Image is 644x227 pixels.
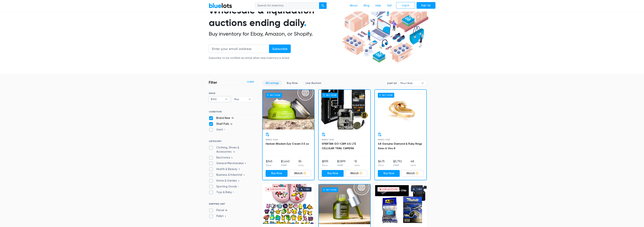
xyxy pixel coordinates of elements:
[209,92,254,95] h6: PRICE
[229,123,234,126] span: 12
[209,31,340,37] h2: Buy inventory for Ebay, Amazon, or Shopify.
[411,164,416,167] p: Units
[224,209,229,212] span: 89
[361,2,372,9] a: Blog
[419,80,427,86] b: ▾
[247,80,254,83] a: Clear
[209,208,229,212] label: Parcel
[337,164,346,167] p: MSRP
[319,184,370,224] a: Buy Now
[209,190,235,194] label: Toys & Baby
[354,164,360,167] p: Units
[374,184,427,224] a: Live Auction 1 bid
[322,187,338,192] h6: Buy Now
[237,185,240,188] span: 1
[393,164,402,167] p: MSRP
[384,2,395,9] a: Sell
[232,151,237,154] span: 72
[393,159,402,167] li: $3,792
[337,159,346,167] li: $1,899
[255,2,319,9] input: Search for inventory
[322,159,328,167] li: $595
[209,56,291,60] div: Subscribe to be notified via email when new inventory is listed.
[242,174,246,177] span: 2
[411,159,416,167] li: 48
[305,188,310,190] div: 1 bid
[209,167,241,171] label: Health & Beauty
[209,161,247,165] label: General Merchandise
[289,170,311,177] a: Watch
[209,214,227,218] label: Pallet
[234,96,247,102] span: Max
[246,96,254,102] b: ▾
[224,215,227,218] span: 2
[222,96,230,102] b: ▾
[266,139,278,141] span: Brand New
[266,164,272,167] p: Price
[237,168,241,171] span: 3
[298,159,304,167] li: 36
[378,159,385,167] li: $475
[281,164,290,167] p: MSRP
[209,128,226,132] label: Used
[322,142,356,150] a: SPARTAN GO-CAM 4G LTE CELLULAR TRAIL CAMERA
[378,170,400,177] a: Buy Now
[209,140,254,144] h6: CATEGORY
[322,139,334,141] span: Brand New
[387,82,397,85] label: Sort By
[223,129,226,132] span: 1
[209,4,340,29] h1: Wholesale & liquidation auctions ending daily
[417,2,435,9] a: Sign Up
[232,191,235,194] span: 1
[322,164,328,167] p: Price
[354,159,360,167] li: 10
[266,170,288,177] a: Buy Now
[209,116,235,120] label: Brand New
[281,159,290,167] li: $1,440
[244,162,247,165] span: 5
[237,179,241,183] span: 2
[209,122,234,126] label: Shelf Pulls
[266,93,282,98] h6: Buy Now
[347,2,361,9] a: About
[304,17,306,28] span: .
[345,170,367,177] a: Watch
[209,110,254,115] h6: CONDITION
[401,170,423,177] a: Watch
[209,80,217,85] h3: Filter
[262,184,315,224] a: Live Auction 1 bid
[270,188,285,190] div: Live Auction
[302,80,324,86] a: Live Auction
[262,80,282,86] a: All Listings
[209,179,241,183] label: Home & Garden
[378,93,394,98] h6: Buy Now
[417,188,422,190] div: 1 bid
[319,90,370,129] a: Buy Now
[209,156,234,160] label: Electronics
[230,156,234,159] span: 5
[322,170,344,177] a: Buy Now
[383,188,397,190] div: Live Auction
[298,164,304,167] p: Units
[372,2,384,9] a: Help
[284,80,301,86] a: Buy Now
[266,159,272,167] li: $345
[263,90,314,129] a: Buy Now
[230,117,235,120] span: 79
[322,93,338,98] h6: Buy Now
[209,203,254,207] h6: SHIPPING UNIT
[209,173,246,177] label: Business & Industrial
[396,2,415,9] a: Log In
[209,146,254,154] label: Clothing, Shoes & Accessories
[400,80,419,86] span: Most Bids
[209,44,269,53] input: Enter your email address
[266,142,309,145] a: Herban Wisdom Eye Cream 0.5 oz
[378,142,422,150] a: 48 Genuine Diamond & Ruby Rings Sizes 6 thru 8
[269,44,291,53] input: Subscribe
[211,96,223,102] span: $100
[378,164,385,167] p: Price
[375,90,426,129] a: Buy Now
[378,139,390,141] span: Brand New
[209,3,232,8] a: BlueLots
[209,185,240,189] label: Sporting Goods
